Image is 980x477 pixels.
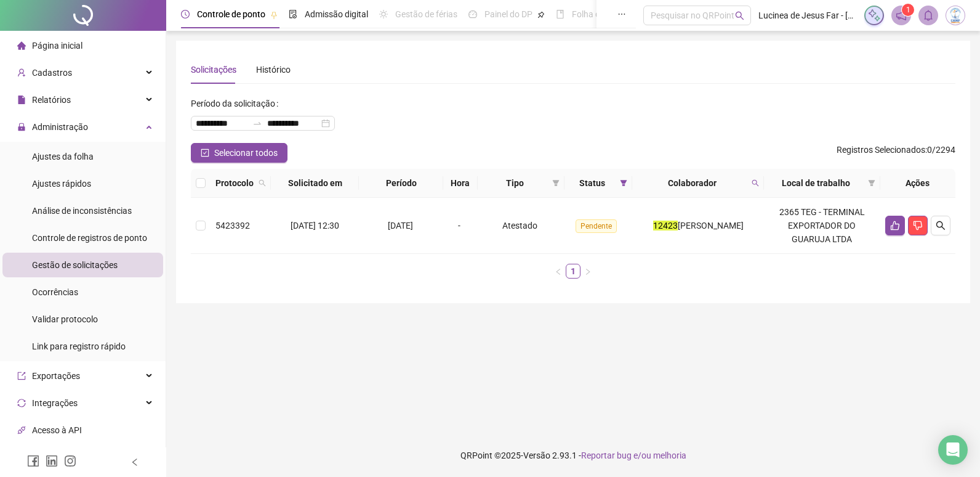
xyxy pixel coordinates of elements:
span: Painel do DP [484,9,532,19]
span: file-done [289,10,297,18]
label: Período da solicitação [191,94,283,113]
span: search [936,221,946,230]
span: sun [379,10,388,18]
span: search [735,11,744,20]
span: clock-circle [181,10,190,18]
span: Administração [32,122,88,132]
a: 1 [566,264,580,278]
li: Página anterior [551,264,566,279]
img: sparkle-icon.fc2bf0ac1784a2077858766a79e2daf3.svg [867,9,881,22]
span: swap-right [252,118,262,128]
span: home [17,41,26,50]
span: user-add [17,68,26,77]
span: filter [868,179,875,187]
span: Pendente [576,219,617,233]
span: Cadastros [32,68,72,78]
span: Acesso à API [32,425,82,435]
span: Gestão de férias [395,9,457,19]
span: 5423392 [215,221,250,230]
span: search [752,179,759,187]
button: right [580,264,595,279]
span: filter [550,174,562,192]
button: Selecionar todos [191,143,287,163]
span: Registros Selecionados [837,145,925,155]
span: file [17,96,26,104]
span: export [17,372,26,380]
span: right [584,268,592,275]
span: dislike [913,221,923,230]
span: bell [923,10,934,21]
span: Análise de inconsistências [32,206,132,216]
span: filter [866,174,878,192]
th: Período [359,169,443,198]
span: facebook [27,455,39,467]
span: [DATE] [388,221,413,230]
th: Solicitado em [271,169,359,198]
span: api [17,426,26,434]
mark: 12423 [653,221,678,230]
div: Histórico [256,63,291,76]
div: Open Intercom Messenger [938,435,968,465]
span: Controle de ponto [197,9,265,19]
span: Versão [523,450,550,460]
sup: 1 [902,4,914,16]
span: to [252,118,262,128]
span: Gestão de solicitações [32,260,118,270]
span: search [749,174,761,192]
span: Selecionar todos [214,146,278,160]
span: filter [620,179,627,187]
span: Ajustes rápidos [32,179,91,189]
span: Status [569,176,616,190]
span: filter [552,179,560,187]
span: like [890,221,900,230]
span: Link para registro rápido [32,341,126,351]
button: left [551,264,566,279]
span: lock [17,123,26,131]
span: filter [617,174,630,192]
span: Ajustes da folha [32,152,94,161]
span: Folha de pagamento [572,9,651,19]
span: ellipsis [617,10,626,18]
span: [PERSON_NAME] [678,221,744,230]
th: Hora [443,169,478,198]
div: Solicitações [191,63,236,76]
span: sync [17,399,26,407]
span: Atestado [502,221,537,230]
span: check-square [201,149,209,157]
span: Tipo [483,176,547,190]
span: pushpin [270,11,278,18]
span: Reportar bug e/ou melhoria [581,450,686,460]
span: Validar protocolo [32,314,98,324]
img: 83834 [946,6,965,25]
span: search [256,174,268,192]
footer: QRPoint © 2025 - 2.93.1 - [166,434,980,477]
span: [DATE] 12:30 [291,221,339,230]
span: pushpin [537,11,545,18]
span: dashboard [468,10,477,18]
span: 1 [906,6,910,14]
li: 1 [566,264,580,279]
span: Exportações [32,371,80,381]
span: book [556,10,564,18]
li: Próxima página [580,264,595,279]
span: Ocorrências [32,287,78,297]
span: Integrações [32,398,78,408]
span: - [458,221,460,230]
span: Relatórios [32,95,71,105]
span: Protocolo [215,176,254,190]
span: : 0 / 2294 [837,143,955,163]
span: notification [896,10,907,21]
span: left [555,268,562,275]
span: search [259,179,266,187]
span: Lucinea de Jesus Far - [GEOGRAPHIC_DATA] [758,9,857,22]
span: Colaborador [637,176,746,190]
span: instagram [64,455,76,467]
span: linkedin [46,455,58,467]
td: 2365 TEG - TERMINAL EXPORTADOR DO GUARUJA LTDA [764,198,880,254]
span: left [131,458,139,467]
span: Controle de registros de ponto [32,233,147,243]
span: Página inicial [32,41,82,51]
div: Ações [885,176,950,190]
span: Local de trabalho [769,176,863,190]
span: Admissão digital [305,9,368,19]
